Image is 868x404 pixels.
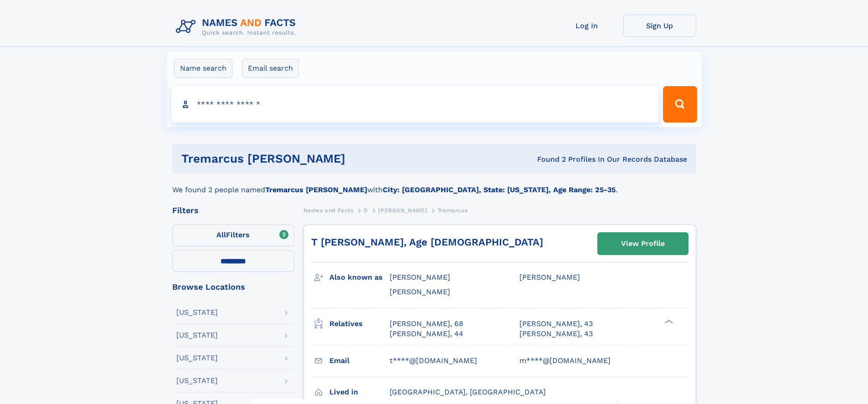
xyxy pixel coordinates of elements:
div: ❯ [663,318,673,324]
a: [PERSON_NAME] [378,205,427,216]
h3: Email [329,353,390,368]
a: Names and Facts [303,205,354,216]
b: City: [GEOGRAPHIC_DATA], State: [US_STATE], Age Range: 25-35 [383,185,616,194]
div: Browse Locations [172,283,294,291]
div: [US_STATE] [176,309,218,316]
span: [PERSON_NAME] [390,273,450,281]
h3: Also known as [329,270,390,285]
a: Log In [550,15,623,37]
input: search input [171,86,659,123]
span: [PERSON_NAME] [378,207,427,214]
b: Tremarcus [PERSON_NAME] [265,185,367,194]
span: [PERSON_NAME] [390,287,450,296]
h1: Tremarcus [PERSON_NAME] [181,153,442,164]
label: Email search [242,59,299,78]
div: View Profile [621,233,665,254]
h3: Relatives [329,316,390,332]
div: Filters [172,206,294,215]
span: All [216,230,226,239]
a: Sign Up [623,15,696,37]
div: [US_STATE] [176,332,218,339]
a: View Profile [598,233,688,255]
span: D [364,207,368,214]
div: Found 2 Profiles In Our Records Database [441,154,687,164]
div: We found 2 people named with . [172,174,696,195]
span: [GEOGRAPHIC_DATA], [GEOGRAPHIC_DATA] [390,388,546,396]
span: Tremarcus [437,207,467,214]
div: [US_STATE] [176,354,218,362]
a: [PERSON_NAME], 43 [519,329,593,339]
span: [PERSON_NAME] [519,273,580,281]
button: Search Button [663,86,697,123]
a: [PERSON_NAME], 68 [390,319,463,329]
a: [PERSON_NAME], 43 [519,319,593,329]
img: Logo Names and Facts [172,15,303,39]
label: Name search [174,59,232,78]
a: T [PERSON_NAME], Age [DEMOGRAPHIC_DATA] [311,236,543,248]
h3: Lived in [329,384,390,400]
div: [US_STATE] [176,377,218,384]
label: Filters [172,225,294,246]
a: D [364,205,368,216]
a: [PERSON_NAME], 44 [390,329,463,339]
